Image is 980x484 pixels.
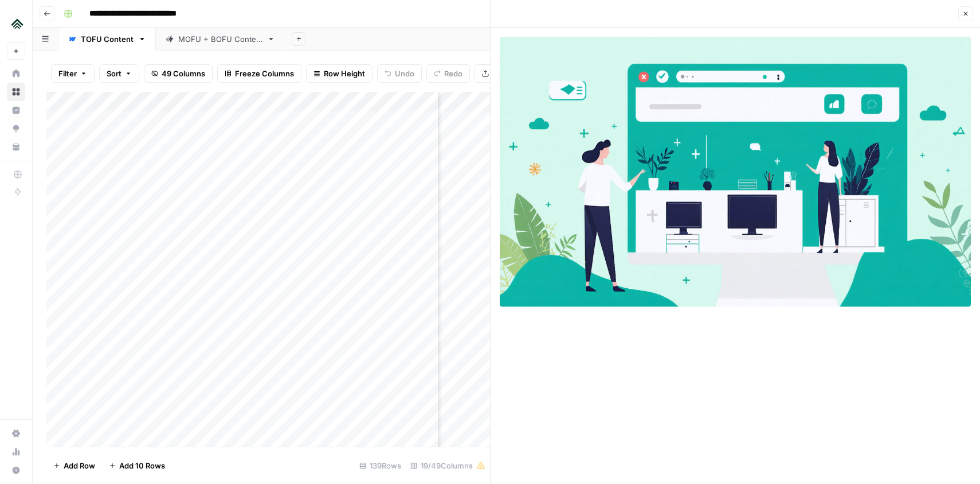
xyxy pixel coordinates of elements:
span: Redo [444,68,462,79]
span: Freeze Columns [235,68,294,79]
a: Browse [7,83,25,101]
button: Add 10 Rows [102,456,172,475]
span: 49 Columns [162,68,205,79]
button: Filter [51,64,95,83]
span: Add 10 Rows [119,460,165,471]
div: MOFU + BOFU Content [178,33,262,45]
button: 49 Columns [144,64,213,83]
button: Row Height [306,64,373,83]
div: TOFU Content [81,33,134,45]
a: Insights [7,101,25,119]
button: Freeze Columns [217,64,301,83]
img: Uplisting Logo [7,13,28,34]
img: Row/Cell [500,37,971,307]
a: MOFU + BOFU Content [156,28,285,51]
a: Home [7,64,25,83]
button: Sort [99,64,139,83]
button: Help + Support [7,461,25,479]
span: Sort [107,68,121,79]
button: Workspace: Uplisting [7,9,25,38]
div: 19/49 Columns [406,456,490,475]
button: Undo [377,64,422,83]
a: Usage [7,443,25,461]
a: Your Data [7,138,25,156]
div: 139 Rows [355,456,406,475]
a: Settings [7,424,25,443]
a: TOFU Content [58,28,156,51]
button: Redo [426,64,470,83]
button: Add Row [46,456,102,475]
span: Add Row [64,460,95,471]
span: Undo [395,68,414,79]
a: Opportunities [7,119,25,138]
span: Filter [58,68,77,79]
span: Row Height [324,68,365,79]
